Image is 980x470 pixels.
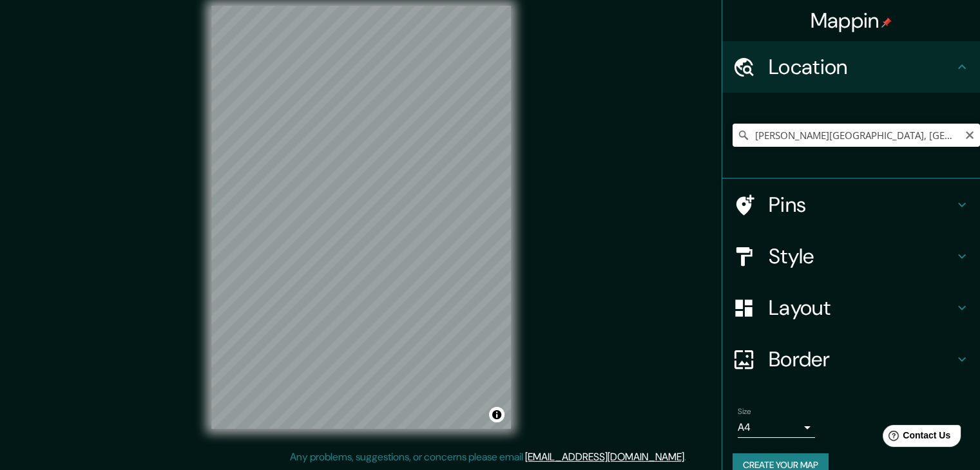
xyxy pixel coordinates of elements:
[211,6,511,429] canvas: Map
[722,282,980,334] div: Layout
[865,420,966,456] iframe: Help widget launcher
[811,8,892,33] h4: Mappin
[733,124,980,147] input: Pick your city or area
[965,128,975,140] button: Clear
[738,406,751,417] label: Size
[722,179,980,230] div: Pins
[769,243,954,269] h4: Style
[769,192,954,218] h4: Pins
[769,346,954,372] h4: Border
[688,449,691,465] div: .
[769,295,954,321] h4: Layout
[525,450,684,464] a: [EMAIL_ADDRESS][DOMAIN_NAME]
[738,417,815,438] div: A4
[881,17,892,28] img: pin-icon.png
[686,449,688,465] div: .
[290,449,686,465] p: Any problems, suggestions, or concerns please email .
[769,54,954,80] h4: Location
[722,230,980,282] div: Style
[722,41,980,93] div: Location
[722,334,980,385] div: Border
[489,407,504,422] button: Toggle attribution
